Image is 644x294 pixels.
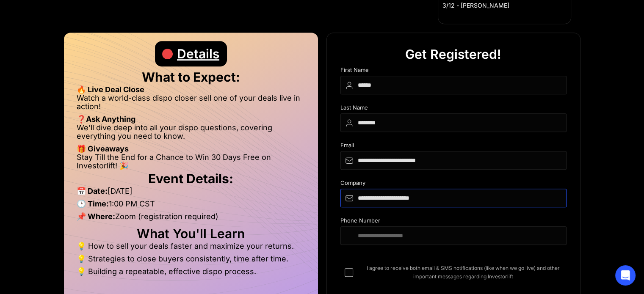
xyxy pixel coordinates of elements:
[77,144,129,153] strong: 🎁 Giveaways
[340,142,567,151] div: Email
[77,94,305,115] li: Watch a world-class dispo closer sell one of your deals live in action!
[77,85,144,94] strong: 🔥 Live Deal Close
[615,265,636,286] div: Open Intercom Messenger
[77,187,305,200] li: [DATE]
[77,124,305,145] li: We’ll dive deep into all your dispo questions, covering everything you need to know.
[77,212,115,221] strong: 📌 Where:
[148,171,233,186] strong: Event Details:
[142,69,240,85] strong: What to Expect:
[77,212,305,225] li: Zoom (registration required)
[405,41,501,67] div: Get Registered!
[340,67,567,76] div: First Name
[77,115,135,124] strong: ❓Ask Anything
[77,199,109,208] strong: 🕒 Time:
[77,200,305,212] li: 1:00 PM CST
[177,41,219,66] div: Details
[340,104,567,113] div: Last Name
[77,187,108,195] strong: 📅 Date:
[340,217,567,226] div: Phone Number
[77,229,305,238] h2: What You'll Learn
[340,180,567,189] div: Company
[360,264,567,281] span: I agree to receive both email & SMS notifications (like when we go live) and other important mess...
[77,255,305,267] li: 💡 Strategies to close buyers consistently, time after time.
[77,267,305,276] li: 💡 Building a repeatable, effective dispo process.
[77,242,305,255] li: 💡 How to sell your deals faster and maximize your returns.
[77,153,305,170] li: Stay Till the End for a Chance to Win 30 Days Free on Investorlift! 🎉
